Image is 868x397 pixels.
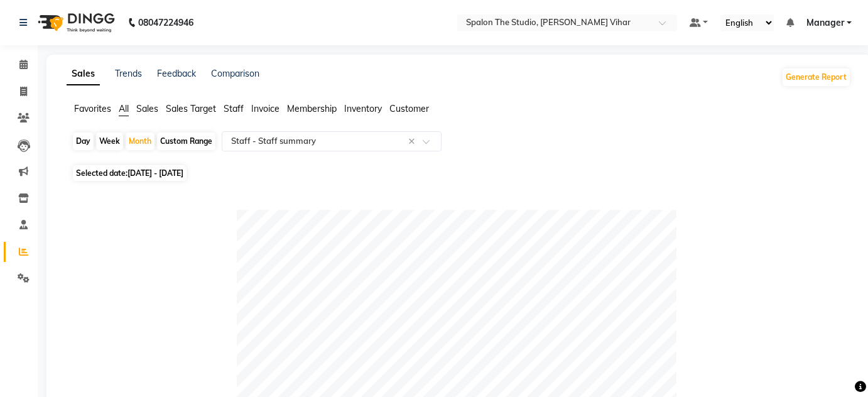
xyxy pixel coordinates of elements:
a: Feedback [157,68,196,79]
div: Month [126,133,155,150]
div: Week [96,133,123,150]
span: Selected date: [73,165,187,181]
span: All [119,103,129,114]
span: Favorites [74,103,111,114]
span: Sales [136,103,158,114]
span: Inventory [344,103,382,114]
span: Customer [389,103,429,114]
img: logo [32,5,118,40]
button: Generate Report [783,68,850,86]
span: Invoice [251,103,279,114]
span: Membership [287,103,337,114]
span: [DATE] - [DATE] [127,168,183,178]
span: Sales Target [166,103,216,114]
a: Sales [67,63,100,85]
b: 08047224946 [138,5,193,40]
div: Custom Range [157,133,215,150]
div: Day [73,133,94,150]
span: Manager [806,16,844,30]
a: Comparison [211,68,259,79]
a: Trends [115,68,142,79]
span: Clear all [408,135,419,148]
span: Staff [224,103,244,114]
